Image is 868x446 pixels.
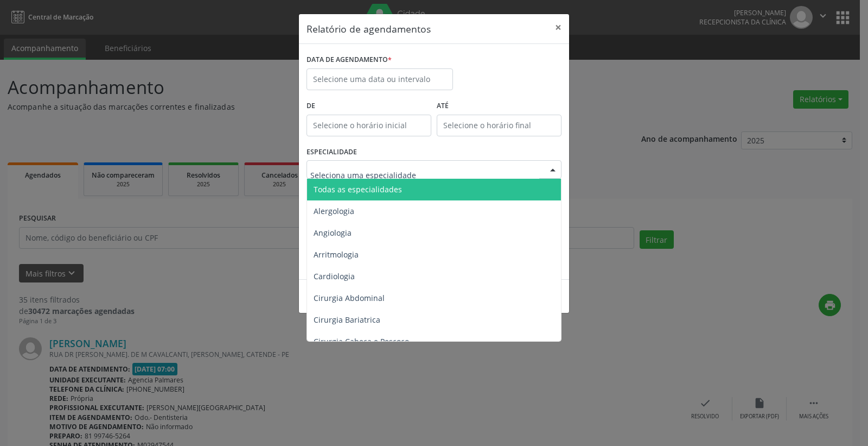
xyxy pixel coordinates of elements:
span: Cirurgia Cabeça e Pescoço [314,336,409,347]
input: Selecione o horário inicial [307,115,431,136]
input: Selecione uma data ou intervalo [307,68,453,90]
input: Selecione o horário final [437,115,561,136]
span: Cirurgia Bariatrica [314,315,380,325]
button: Close [547,14,569,41]
label: De [307,98,431,115]
span: Cardiologia [314,271,355,281]
label: DATA DE AGENDAMENTO [307,52,392,68]
span: Angiologia [314,228,352,238]
input: Seleciona uma especialidade [310,164,539,186]
label: ATÉ [437,98,561,115]
span: Arritmologia [314,249,359,260]
label: ESPECIALIDADE [307,144,357,161]
span: Cirurgia Abdominal [314,293,385,303]
span: Todas as especialidades [314,184,402,194]
h5: Relatório de agendamentos [307,22,431,36]
span: Alergologia [314,206,354,216]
